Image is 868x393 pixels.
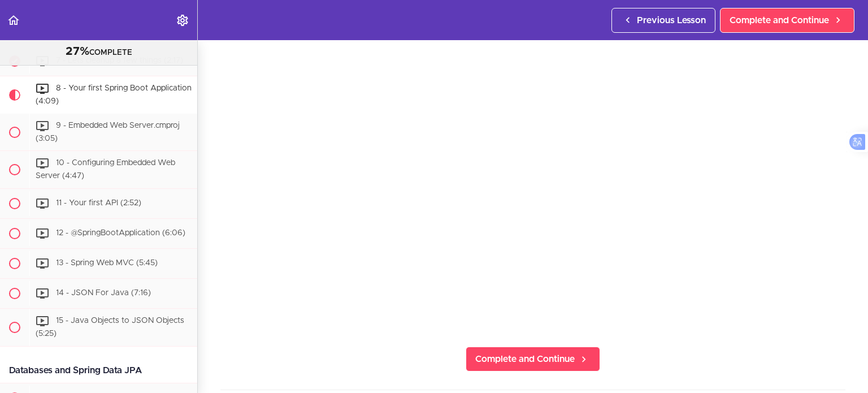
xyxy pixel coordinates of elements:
span: Complete and Continue [730,14,829,27]
span: 12 - @SpringBootApplication (6:06) [56,229,185,237]
div: COMPLETE [14,45,183,59]
span: 13 - Spring Web MVC (5:45) [56,259,158,267]
span: 11 - Your first API (2:52) [56,199,141,207]
svg: Back to course curriculum [7,14,20,27]
span: 8 - Your first Spring Boot Application (4:09) [36,84,192,105]
a: Previous Lesson [611,8,715,33]
span: Complete and Continue [475,352,575,366]
span: Previous Lesson [637,14,706,27]
span: 27% [66,46,89,57]
a: Complete and Continue [720,8,854,33]
span: 9 - Embedded Web Server.cmproj (3:05) [36,122,180,142]
span: 15 - Java Objects to JSON Objects (5:25) [36,317,184,338]
a: Complete and Continue [466,347,600,372]
span: 10 - Configuring Embedded Web Server (4:47) [36,159,175,180]
svg: Settings Menu [176,14,189,27]
span: 14 - JSON For Java (7:16) [56,289,151,297]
